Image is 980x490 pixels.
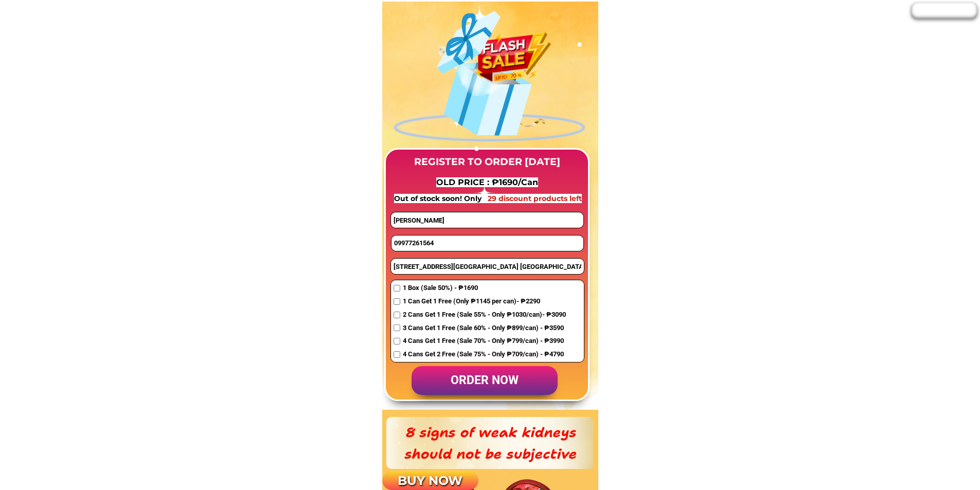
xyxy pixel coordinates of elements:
[488,194,582,203] span: 29 discount products left
[403,283,566,294] span: 1 Box (Sale 50%) - ₱1690
[391,212,583,228] input: first and last name
[400,422,580,464] h3: 8 signs of weak kidneys should not be subjective
[403,349,566,360] span: 4 Cans Get 2 Free (Sale 75% - Only ₱709/can) - ₱4790
[406,154,568,170] h3: REGISTER TO ORDER [DATE]
[403,323,566,334] span: 3 Cans Get 1 Free (Sale 60% - Only ₱899/can) - ₱3590
[436,177,538,187] span: OLD PRICE : ₱1690/Can
[403,296,566,307] span: 1 Can Get 1 Free (Only ₱1145 per can)- ₱2290
[403,336,566,347] span: 4 Cans Get 1 Free (Sale 70% - Only ₱799/can) - ₱3990
[412,366,558,395] p: order now
[394,194,484,203] span: Out of stock soon! Only
[391,235,583,251] input: Phone number
[391,259,584,274] input: Address
[403,310,566,320] span: 2 Cans Get 1 Free (Sale 55% - Only ₱1030/can)- ₱3090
